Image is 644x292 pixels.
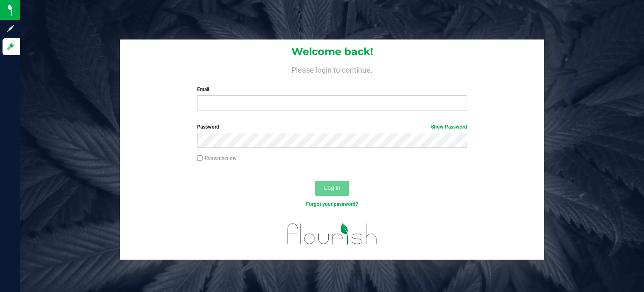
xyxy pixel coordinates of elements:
[120,46,544,57] h1: Welcome back!
[6,42,15,51] inline-svg: Log in
[197,86,467,93] label: Email
[431,124,467,130] a: Show Password
[279,217,385,251] img: flourish_logo.svg
[6,24,15,33] inline-svg: Sign up
[197,155,203,161] input: Remember me
[197,124,219,130] span: Password
[197,154,236,162] label: Remember me
[120,64,544,74] h4: Please login to continue.
[324,184,340,191] span: Log In
[315,181,349,196] button: Log In
[306,201,358,207] a: Forgot your password?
